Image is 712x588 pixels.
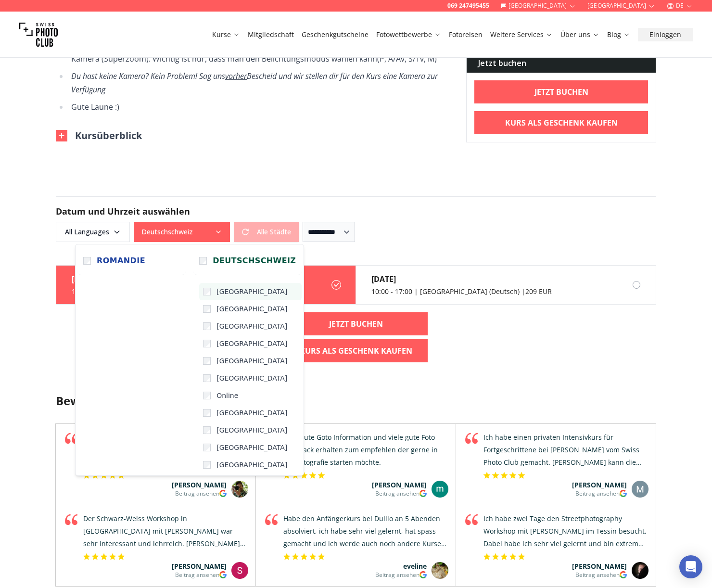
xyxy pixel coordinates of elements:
[371,287,552,296] div: 10:00 - 17:00 | [GEOGRAPHIC_DATA] (Deutsch) | 209 EUR
[56,205,656,218] h2: Datum und Uhrzeit auswählen
[56,129,142,142] button: Kursüberblick
[203,340,211,347] input: [GEOGRAPHIC_DATA]
[203,374,211,382] input: [GEOGRAPHIC_DATA]
[75,244,304,476] div: Deutschschweiz
[284,339,428,362] a: Kurs als Geschenk kaufen
[68,100,451,114] li: Gute Laune :)
[603,28,634,41] button: Blog
[284,312,428,335] a: Jetzt buchen
[216,425,287,435] span: [GEOGRAPHIC_DATA]
[607,30,630,39] a: Blog
[490,30,553,39] a: Weitere Services
[203,461,211,469] input: [GEOGRAPHIC_DATA]
[225,71,247,81] u: vorher
[560,30,599,39] a: Über uns
[300,345,412,357] b: Kurs als Geschenk kaufen
[199,257,207,265] input: Deutschschweiz
[679,555,702,578] div: Open Intercom Messenger
[97,255,145,267] span: Romandie
[447,2,489,10] a: 069 247495455
[216,373,287,383] span: [GEOGRAPHIC_DATA]
[212,30,240,39] a: Kurse
[134,222,230,242] button: Deutschschweiz
[72,287,252,296] div: 10:00 - 17:00 | [GEOGRAPHIC_DATA] (Deutsch) | 209 EUR
[208,28,244,41] button: Kurse
[19,15,58,54] img: Swiss photo club
[248,30,294,39] a: Mitgliedschaft
[372,28,445,41] button: Fotowettbewerbe
[56,222,130,242] button: All Languages
[371,273,552,285] div: [DATE]
[71,71,438,95] em: Du hast keine Kamera? Kein Problem! Sag uns Bescheid und wir stellen dir für den Kurs eine Kamera...
[203,409,211,417] input: [GEOGRAPHIC_DATA]
[474,111,648,134] a: Kurs als Geschenk kaufen
[329,318,383,330] b: Jetzt buchen
[534,86,588,98] b: Jetzt buchen
[216,460,287,470] span: [GEOGRAPHIC_DATA]
[203,444,211,451] input: [GEOGRAPHIC_DATA]
[56,393,656,409] h3: Bewertungen
[474,80,648,103] a: Jetzt buchen
[376,30,441,39] a: Fotowettbewerbe
[467,53,656,73] div: Jetzt buchen
[445,28,486,41] button: Fotoreisen
[449,30,483,39] a: Fotoreisen
[203,357,211,365] input: [GEOGRAPHIC_DATA]
[216,408,287,418] span: [GEOGRAPHIC_DATA]
[216,391,238,400] span: Online
[83,257,91,265] input: Romandie
[638,28,693,41] button: Einloggen
[216,304,287,314] span: [GEOGRAPHIC_DATA]
[216,339,287,348] span: [GEOGRAPHIC_DATA]
[216,321,287,331] span: [GEOGRAPHIC_DATA]
[302,30,369,39] a: Geschenkgutscheine
[203,426,211,434] input: [GEOGRAPHIC_DATA]
[486,28,557,41] button: Weitere Services
[56,130,67,141] img: Outline Close
[203,288,211,295] input: [GEOGRAPHIC_DATA]
[557,28,603,41] button: Über uns
[57,223,128,241] span: All Languages
[244,28,298,41] button: Mitgliedschaft
[216,287,287,296] span: [GEOGRAPHIC_DATA]
[298,28,372,41] button: Geschenkgutscheine
[216,356,287,366] span: [GEOGRAPHIC_DATA]
[213,255,296,267] span: Deutschschweiz
[203,392,211,399] input: Online
[203,305,211,313] input: [GEOGRAPHIC_DATA]
[72,273,252,285] div: [DATE]
[203,322,211,330] input: [GEOGRAPHIC_DATA]
[505,117,618,128] b: Kurs als Geschenk kaufen
[216,443,287,452] span: [GEOGRAPHIC_DATA]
